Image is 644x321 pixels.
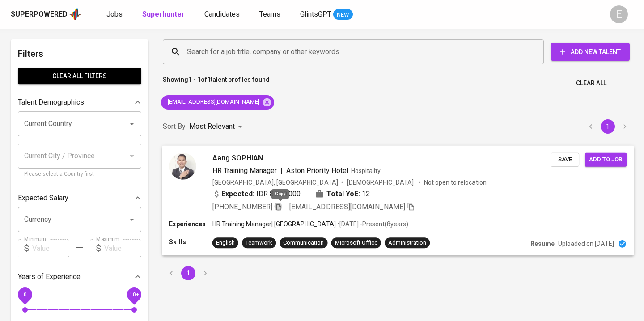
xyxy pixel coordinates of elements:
[551,152,579,166] button: Save
[204,9,241,20] a: Candidates
[558,239,614,248] p: Uploaded on [DATE]
[188,76,201,83] b: 1 - 1
[551,43,630,61] button: Add New Talent
[169,237,212,246] p: Skills
[204,10,240,18] span: Candidates
[126,118,138,130] button: Open
[335,238,377,247] div: Microsoft Office
[283,238,324,247] div: Communication
[106,9,124,20] a: Jobs
[212,166,277,174] span: HR Training Manager
[32,239,69,257] input: Value
[362,188,370,199] span: 12
[530,239,555,248] p: Resume
[163,146,633,255] a: Aang SOPHIANHR Training Manager|Aston Priority HotelHospitality[GEOGRAPHIC_DATA], [GEOGRAPHIC_DAT...
[289,203,405,211] span: [EMAIL_ADDRESS][DOMAIN_NAME]
[18,97,84,108] p: Talent Demographics
[424,177,486,186] p: Not open to relocation
[280,165,283,176] span: |
[610,5,628,23] div: E
[589,154,622,165] span: Add to job
[169,152,196,179] img: 7c20fc0b4c89b8b68f1f07045850fa37.jpeg
[169,220,212,228] p: Experiences
[585,152,627,166] button: Add to job
[189,118,246,135] div: Most Relevant
[18,93,141,111] div: Talent Demographics
[106,10,123,18] span: Jobs
[181,266,195,280] button: page 1
[333,10,353,19] span: NEW
[142,10,185,18] b: Superhunter
[246,238,272,247] div: Teamwork
[601,119,615,134] button: page 1
[259,9,282,20] a: Teams
[18,268,141,286] div: Years of Experience
[142,9,186,20] a: Superhunter
[126,213,138,226] button: Open
[212,188,301,199] div: IDR 8.000.000
[212,177,338,186] div: [GEOGRAPHIC_DATA], [GEOGRAPHIC_DATA]
[300,10,331,18] span: GlintsGPT
[18,271,80,282] p: Years of Experience
[207,76,211,83] b: 1
[11,8,81,21] a: Superpoweredapp logo
[336,220,408,228] p: • [DATE] - Present ( 8 years )
[23,291,26,298] span: 0
[161,95,274,110] div: [EMAIL_ADDRESS][DOMAIN_NAME]
[161,98,265,106] span: [EMAIL_ADDRESS][DOMAIN_NAME]
[104,239,141,257] input: Value
[259,10,280,18] span: Teams
[212,203,272,211] span: [PHONE_NUMBER]
[351,167,381,174] span: Hospitality
[18,68,141,84] button: Clear All filters
[18,193,68,203] p: Expected Salary
[572,75,610,92] button: Clear All
[18,46,141,61] h6: Filters
[300,9,353,20] a: GlintsGPT NEW
[286,166,348,174] span: Aston Priority Hotel
[582,119,633,134] nav: pagination navigation
[163,266,214,280] nav: pagination navigation
[558,46,623,58] span: Add New Talent
[24,170,135,179] p: Please select a Country first
[388,238,426,247] div: Administration
[11,9,68,20] div: Superpowered
[189,121,235,132] p: Most Relevant
[163,75,270,92] p: Showing of talent profiles found
[163,121,186,132] p: Sort By
[212,152,263,163] span: Aang SOPHIAN
[129,291,139,298] span: 10+
[18,189,141,207] div: Expected Salary
[25,71,134,82] span: Clear All filters
[576,78,606,89] span: Clear All
[212,220,336,228] p: HR Training Manager | [GEOGRAPHIC_DATA]
[221,188,254,199] b: Expected:
[216,238,235,247] div: English
[555,154,575,165] span: Save
[326,188,360,199] b: Total YoE:
[347,177,415,186] span: [DEMOGRAPHIC_DATA]
[69,8,81,21] img: app logo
